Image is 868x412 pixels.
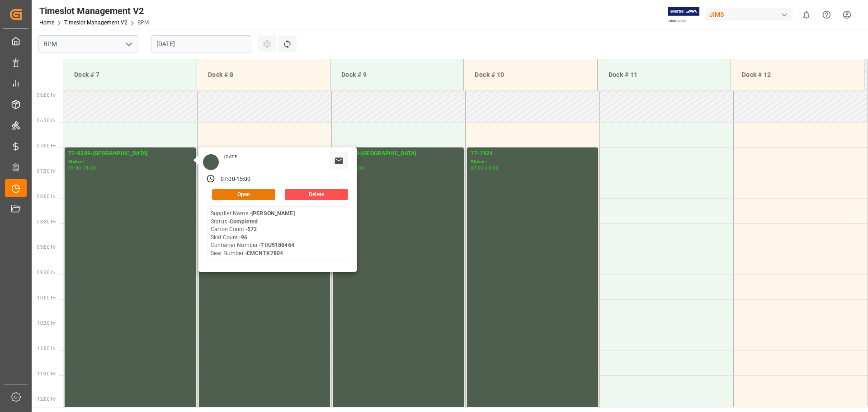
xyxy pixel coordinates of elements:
[68,158,192,166] div: Status -
[68,149,192,158] div: 77-9389-[GEOGRAPHIC_DATA]
[212,189,275,200] button: Open
[211,210,295,257] div: Supplier Name - Status - Carton Count - Skid Count - Container Number - Seal Number -
[64,19,127,26] a: Timeslot Management V2
[37,295,56,300] span: 10:00 Hr
[122,37,135,51] button: open menu
[485,166,498,170] div: 15:00
[484,166,485,170] div: -
[37,118,56,123] span: 06:30 Hr
[81,166,83,170] div: -
[338,66,456,83] div: Dock # 9
[68,166,81,170] div: 07:00
[37,219,56,224] span: 08:30 Hr
[706,6,796,23] button: JIMS
[337,158,461,166] div: Status -
[285,189,348,200] button: Delete
[230,218,258,225] b: Completed
[251,210,295,217] b: [PERSON_NAME]
[605,66,723,83] div: Dock # 11
[471,66,590,83] div: Dock # 10
[471,166,484,170] div: 07:00
[706,8,793,21] div: JIMS
[204,66,323,83] div: Dock # 8
[247,226,257,232] b: 572
[37,371,56,376] span: 11:30 Hr
[221,175,235,184] div: 07:00
[39,19,54,26] a: Home
[260,242,294,248] b: TIIU5186464
[668,7,699,23] img: Exertis%20JAM%20-%20Email%20Logo.jpg_1722504956.jpg
[247,250,283,256] b: EMCNTK7804
[71,66,189,83] div: Dock # 7
[471,158,594,166] div: Status -
[337,149,461,158] div: 77-9389-[GEOGRAPHIC_DATA]
[351,166,364,170] div: 15:00
[37,346,56,351] span: 11:00 Hr
[37,397,56,402] span: 12:00 Hr
[39,4,149,18] div: Timeslot Management V2
[37,245,56,250] span: 09:00 Hr
[738,66,857,83] div: Dock # 12
[221,154,242,160] div: [DATE]
[37,93,56,98] span: 06:00 Hr
[241,234,247,241] b: 96
[796,5,816,25] button: show 0 new notifications
[38,35,138,52] input: Type to search/select
[37,194,56,199] span: 08:00 Hr
[151,35,251,52] input: DD.MM.YYYY
[816,5,837,25] button: Help Center
[37,270,56,275] span: 09:30 Hr
[37,321,56,326] span: 10:30 Hr
[83,166,96,170] div: 15:00
[471,149,594,158] div: 77-7924
[37,143,56,148] span: 07:00 Hr
[235,175,236,184] div: -
[37,169,56,174] span: 07:30 Hr
[236,175,251,184] div: 15:00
